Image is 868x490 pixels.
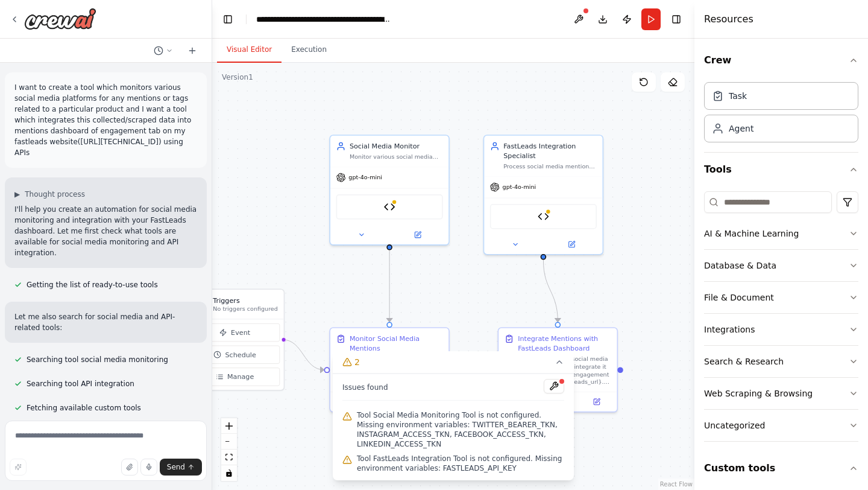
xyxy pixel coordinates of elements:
[385,250,394,322] g: Edge from a3d2635a-c792-4d9d-94a5-d1c2febbe83b to 7d90861d-dc17-4e1f-a25d-bd916e74c8f1
[350,153,443,161] div: Monitor various social media platforms for mentions and tags related to {product_name} using the ...
[329,327,449,412] div: Monitor Social Media MentionsMonitor and collect mentions and tags related to {product_name} acro...
[729,90,747,102] div: Task
[167,462,185,472] span: Send
[538,260,562,322] g: Edge from cf5ad0fc-dfcf-4f94-b1d9-5715b0880a3d to a88f2ea3-b3bc-42d1-805a-81f901a4e547
[183,43,202,58] button: Start a new chat
[256,13,392,25] nav: breadcrumb
[213,296,277,305] h3: Triggers
[704,77,858,152] div: Crew
[503,141,597,161] div: FastLeads Integration Specialist
[231,328,250,337] span: Event
[704,323,755,336] div: Integrations
[25,189,85,199] span: Thought process
[668,11,685,28] button: Hide right sidebar
[518,334,611,353] div: Integrate Mentions with FastLeads Dashboard
[704,314,858,345] button: Integrations
[160,459,202,476] button: Send
[704,250,858,281] button: Database & Data
[140,459,157,476] button: Click to speak your automation idea
[27,355,168,364] span: Searching tool social media monitoring
[704,12,753,27] h4: Resources
[14,82,197,158] p: I want to create a tool which monitors various social media platforms for any mentions or tags re...
[222,72,253,82] div: Version 1
[342,383,388,392] span: Issues found
[357,410,564,449] span: Tool Social Media Monitoring Tool is not configured. Missing environment variables: TWITTER_BEARE...
[221,418,237,481] div: React Flow controls
[329,135,449,245] div: Social Media MonitorMonitor various social media platforms for mentions and tags related to {prod...
[704,410,858,441] button: Uncategorized
[217,37,281,63] button: Visual Editor
[660,481,693,488] a: React Flow attribution
[348,174,382,182] span: gpt-4o-mini
[704,451,858,485] button: Custom tools
[704,387,813,399] div: Web Scraping & Browsing
[221,434,237,450] button: zoom out
[190,323,280,342] button: Event
[704,259,776,272] div: Database & Data
[221,418,237,434] button: zoom in
[729,122,753,135] div: Agent
[704,419,765,431] div: Uncategorized
[391,229,445,241] button: Open in side panel
[503,162,597,170] div: Process social media mentions data and integrate it seamlessly into the FastLeads engagement dash...
[219,11,236,28] button: Hide left sidebar
[281,37,336,63] button: Execution
[24,8,96,30] img: Logo
[350,141,443,151] div: Social Media Monitor
[283,335,324,375] g: Edge from triggers to 7d90861d-dc17-4e1f-a25d-bd916e74c8f1
[225,350,256,360] span: Schedule
[483,135,603,255] div: FastLeads Integration SpecialistProcess social media mentions data and integrate it seamlessly in...
[221,465,237,481] button: toggle interactivity
[227,372,254,381] span: Manage
[27,280,158,290] span: Getting the list of ready-to-use tools
[384,201,395,212] img: Social Media Monitoring Tool
[190,346,280,364] button: Schedule
[27,379,134,389] span: Searching tool API integration
[503,183,536,191] span: gpt-4o-mini
[185,288,285,390] div: TriggersNo triggers configuredEventScheduleManage
[704,218,858,249] button: AI & Machine Learning
[704,346,858,377] button: Search & Research
[498,327,618,412] div: Integrate Mentions with FastLeads DashboardTake the collected social media mentions data and inte...
[213,305,277,313] p: No triggers configured
[544,238,599,250] button: Open in side panel
[704,227,799,240] div: AI & Machine Learning
[704,43,858,77] button: Crew
[350,334,443,353] div: Monitor Social Media Mentions
[121,459,138,476] button: Upload files
[580,396,613,407] button: Open in side panel
[190,367,280,386] button: Manage
[704,291,774,304] div: File & Document
[14,204,197,258] p: I'll help you create an automation for social media monitoring and integration with your FastLead...
[14,189,20,199] span: ▶
[333,351,574,374] button: 2
[518,355,611,386] div: Take the collected social media mentions data and integrate it into the FastLeads engagement dash...
[27,403,141,413] span: Fetching available custom tools
[354,356,360,368] span: 2
[221,450,237,465] button: fit view
[14,189,85,199] button: ▶Thought process
[704,378,858,409] button: Web Scraping & Browsing
[10,459,27,476] button: Improve this prompt
[357,454,564,473] span: Tool FastLeads Integration Tool is not configured. Missing environment variables: FASTLEADS_API_KEY
[704,186,858,451] div: Tools
[704,282,858,313] button: File & Document
[538,211,549,222] img: FastLeads Integration Tool
[704,355,784,367] div: Search & Research
[149,43,178,58] button: Switch to previous chat
[704,153,858,186] button: Tools
[14,311,197,333] p: Let me also search for social media and API-related tools:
